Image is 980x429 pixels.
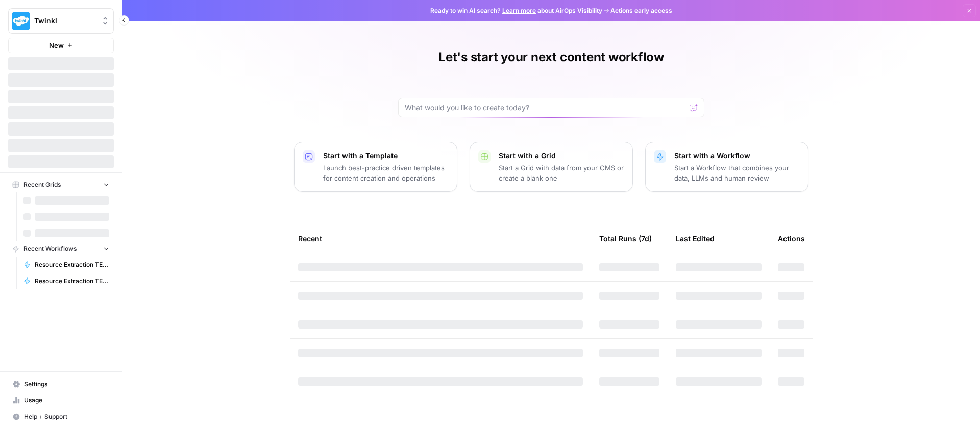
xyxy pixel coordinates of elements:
[674,163,800,183] p: Start a Workflow that combines your data, LLMs and human review
[323,150,449,161] p: Start with a Template
[645,142,808,192] button: Start with a WorkflowStart a Workflow that combines your data, LLMs and human review
[49,40,64,51] span: New
[23,180,61,189] span: Recent Grids
[298,224,583,253] div: Recent
[24,396,109,405] span: Usage
[24,412,109,421] span: Help + Support
[19,257,114,273] a: Resource Extraction TEST
[8,241,114,257] button: Recent Workflows
[676,224,715,253] div: Last Edited
[674,150,800,161] p: Start with a Workflow
[294,142,457,192] button: Start with a TemplateLaunch best-practice driven templates for content creation and operations
[599,224,652,253] div: Total Runs (7d)
[470,142,633,192] button: Start with a GridStart a Grid with data from your CMS or create a blank one
[430,6,602,15] span: Ready to win AI search? about AirOps Visibility
[438,49,664,65] h1: Let's start your next content workflow
[23,244,77,254] span: Recent Workflows
[405,103,685,113] input: What would you like to create today?
[8,409,114,425] button: Help + Support
[8,392,114,409] a: Usage
[8,8,114,34] button: Workspace: Twinkl
[24,380,109,389] span: Settings
[499,150,624,161] p: Start with a Grid
[35,260,109,269] span: Resource Extraction TEST
[610,6,672,15] span: Actions early access
[34,16,96,26] span: Twinkl
[8,376,114,392] a: Settings
[8,177,114,192] button: Recent Grids
[35,276,109,286] span: Resource Extraction TEST - [PERSON_NAME]
[8,38,114,53] button: New
[12,12,30,30] img: Twinkl Logo
[499,163,624,183] p: Start a Grid with data from your CMS or create a blank one
[323,163,449,183] p: Launch best-practice driven templates for content creation and operations
[19,273,114,289] a: Resource Extraction TEST - [PERSON_NAME]
[502,7,536,14] a: Learn more
[778,224,805,253] div: Actions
